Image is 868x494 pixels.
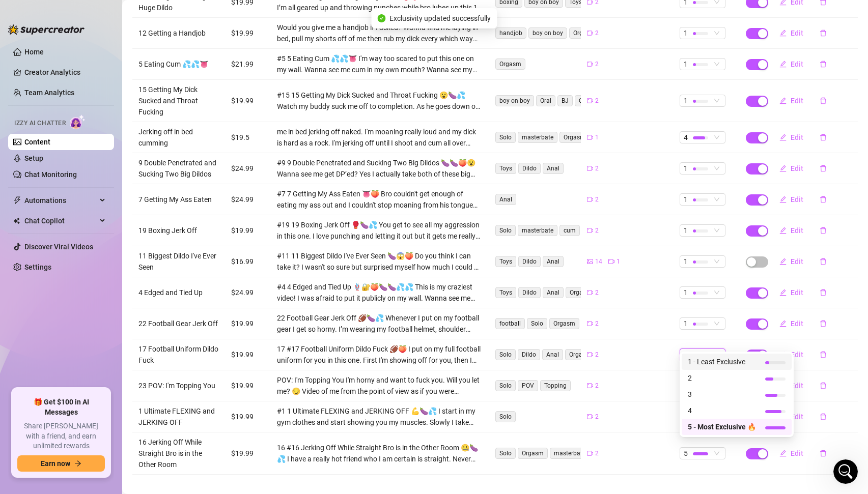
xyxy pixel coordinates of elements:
[277,312,483,335] div: 22 Football Gear Jerk Off 🏈🍆💦 Whenever I put on my football gear I get so horny. I’m wearing my f...
[684,256,688,267] span: 1
[587,165,593,171] span: video-camera
[277,53,483,75] div: #5 5 Eating Cum 💦💦👅 I'm way too scared to put this one on my wall. Wanna see me cum in my own mou...
[8,58,195,208] div: pinpoint says…
[587,258,593,265] span: picture
[225,184,271,215] td: $24.99
[549,318,579,329] span: Orgasm
[688,372,756,384] span: 2
[132,308,225,339] td: 22 Football Gear Jerk Off
[811,445,835,461] button: delete
[132,401,225,432] td: 1 Ultimate FLEXING and JERKING OFF
[587,61,593,67] span: video-camera
[377,14,385,22] span: check-circle
[225,370,271,401] td: $19.99
[542,349,563,360] span: Anal
[8,254,195,309] div: pinpoint says…
[688,356,756,367] span: 1 - Least Exclusive
[495,349,516,360] span: Solo
[811,284,835,301] button: delete
[179,4,197,22] div: Close
[595,28,599,38] span: 2
[277,188,483,211] div: #7 7 Getting My Ass Eaten 👅🍑 Bro couldn't get enough of eating my ass out and I couldn't stop moa...
[779,351,787,358] span: edit
[559,132,590,143] span: Orgasm
[595,319,599,329] span: 2
[8,9,195,58] div: pinpoint says…
[811,129,835,146] button: delete
[779,30,787,37] span: edit
[791,413,803,421] span: Edit
[17,421,105,451] span: Share [PERSON_NAME] with a friend, and earn unlimited rewards
[771,56,811,72] button: Edit
[225,401,271,432] td: $19.99
[791,449,803,457] span: Edit
[688,405,756,416] span: 4
[791,226,803,235] span: Edit
[49,5,76,13] h1: Giselle
[595,96,599,106] span: 2
[779,134,787,141] span: edit
[820,227,827,234] span: delete
[495,163,516,174] span: Toys
[791,288,803,297] span: Edit
[820,165,827,172] span: delete
[791,97,803,105] span: Edit
[65,333,73,341] button: Start recording
[495,27,526,39] span: handjob
[688,421,756,432] span: 5 - Most Exclusive 🔥
[495,225,516,236] span: Solo
[518,132,557,143] span: masterbate
[132,122,225,153] td: Jerking off in bed cumming
[595,449,599,458] span: 2
[771,315,811,332] button: Edit
[820,289,827,296] span: delete
[595,350,599,360] span: 2
[550,448,590,459] span: masterbate
[779,61,787,68] span: edit
[277,90,483,112] div: #15 15 Getting My Dick Sucked and Throat Fucking 😮🍆💦 Watch my buddy suck me off to completion. As...
[24,48,44,56] a: Home
[771,284,811,301] button: Edit
[791,29,803,37] span: Edit
[225,246,271,277] td: $16.99
[24,243,93,251] a: Discover Viral Videos
[595,381,599,391] span: 2
[540,380,571,391] span: Topping
[132,80,225,122] td: 15 Getting My Dick Sucked and Throat Fucking
[587,98,593,104] span: video-camera
[566,287,596,298] span: Orgasm
[132,339,225,370] td: 17 Football Uniform Dildo Fuck
[791,195,803,204] span: Edit
[132,432,225,475] td: 16 Jerking Off While Straight Bro is in the Other Room
[595,257,602,267] span: 14
[518,225,557,236] span: masterbate
[684,27,688,39] span: 1
[779,258,787,265] span: edit
[389,13,491,24] span: Exclusivity updated successfully
[595,133,599,142] span: 1
[587,321,593,327] span: video-camera
[70,114,86,129] img: AI Chatter
[820,413,827,420] span: delete
[820,382,827,389] span: delete
[24,213,97,229] span: Chat Copilot
[277,281,483,304] div: #4 4 Edged and Tied Up 🪢🔐🍑🍆🍆💦💦 This is my craziest video! I was afraid to put it publicly on my w...
[595,288,599,298] span: 2
[820,61,827,68] span: delete
[17,455,105,472] button: Earn nowarrow-right
[684,225,688,236] span: 1
[587,227,593,234] span: video-camera
[225,18,271,49] td: $19.99
[518,448,548,459] span: Orgasm
[277,22,483,44] div: Would you give me a handjob if I asked? Wanna find me laying in bed, pull my shorts off of me the...
[779,450,787,457] span: edit
[8,24,85,35] img: logo-BBDzfeDw.svg
[277,250,483,273] div: #11 11 Biggest Dildo I've Ever Seen 🍆😱🍑 Do you think I can take it? I wasn't so sure but surprise...
[29,6,45,22] img: Profile image for Giselle
[24,154,43,162] a: Setup
[791,133,803,141] span: Edit
[24,138,50,146] a: Content
[587,196,593,202] span: video-camera
[595,60,599,69] span: 2
[771,191,811,208] button: Edit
